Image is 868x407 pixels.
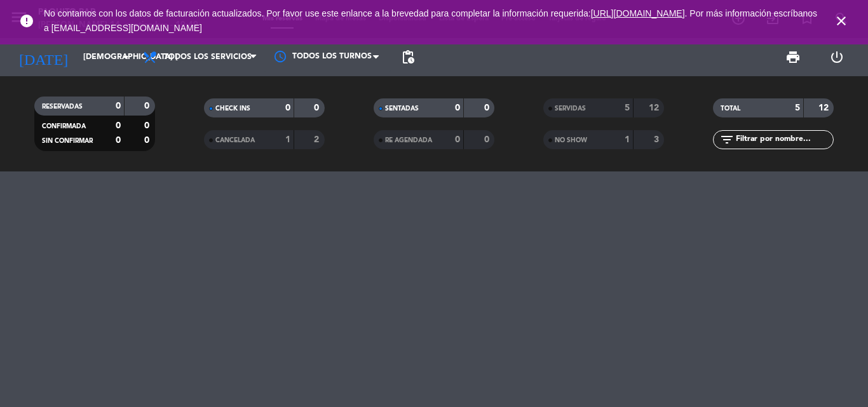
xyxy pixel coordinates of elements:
[455,103,460,112] strong: 0
[144,121,152,130] strong: 0
[484,135,492,144] strong: 0
[625,135,630,144] strong: 1
[385,105,419,112] span: SENTADAS
[215,137,255,143] span: CANCELADA
[164,53,252,62] span: Todos los servicios
[314,135,322,144] strong: 2
[42,138,93,144] span: SIN CONFIRMAR
[44,8,817,33] span: No contamos con los datos de facturación actualizados. Por favor use este enlance a la brevedad p...
[625,103,630,112] strong: 5
[19,13,34,29] i: error
[834,13,849,29] i: close
[795,103,800,112] strong: 5
[555,137,587,143] span: NO SHOW
[314,103,322,112] strong: 0
[649,103,661,112] strong: 12
[215,105,250,112] span: CHECK INS
[116,102,121,110] strong: 0
[829,50,844,65] i: power_settings_new
[10,43,77,71] i: [DATE]
[785,50,801,65] span: print
[400,50,416,65] span: pending_actions
[815,38,858,76] div: LOG OUT
[285,135,290,144] strong: 1
[719,132,735,147] i: filter_list
[144,136,152,145] strong: 0
[44,8,817,33] a: . Por más información escríbanos a [EMAIL_ADDRESS][DOMAIN_NAME]
[484,103,492,112] strong: 0
[654,135,661,144] strong: 3
[555,105,586,112] span: SERVIDAS
[591,8,685,18] a: [URL][DOMAIN_NAME]
[285,103,290,112] strong: 0
[116,136,121,145] strong: 0
[144,102,152,110] strong: 0
[116,121,121,130] strong: 0
[118,50,133,65] i: arrow_drop_down
[385,137,432,143] span: RE AGENDADA
[818,103,831,112] strong: 12
[721,105,740,112] span: TOTAL
[42,103,83,110] span: RESERVADAS
[42,123,86,130] span: CONFIRMADA
[735,133,833,147] input: Filtrar por nombre...
[455,135,460,144] strong: 0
